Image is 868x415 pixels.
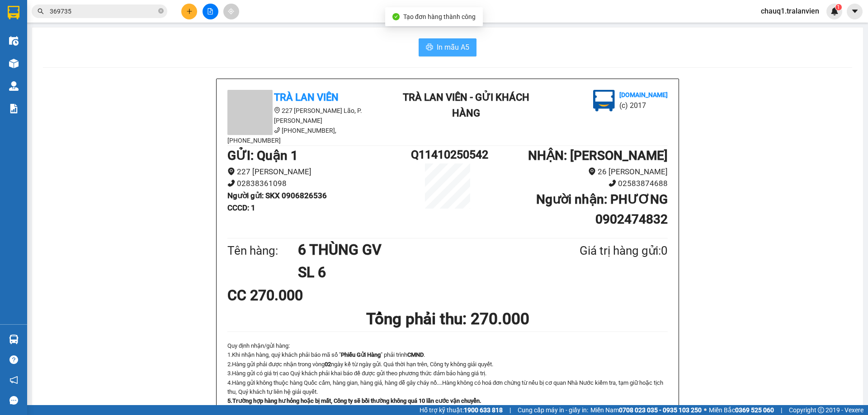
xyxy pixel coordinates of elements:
span: copyright [818,407,824,413]
li: 26 [PERSON_NAME] [484,166,668,178]
span: | [781,405,782,415]
div: Giá trị hàng gửi: 0 [536,242,668,260]
li: 02838361098 [227,177,411,190]
span: caret-down [851,7,859,15]
div: Tên hàng: [227,242,298,260]
span: Tạo đơn hàng thành công [403,13,476,20]
span: printer [426,43,433,52]
sup: 1 [835,4,842,10]
b: Trà Lan Viên [274,92,339,103]
li: 227 [PERSON_NAME] [227,166,411,178]
span: aim [228,8,234,14]
div: CC 270.000 [227,284,373,307]
img: warehouse-icon [9,36,19,46]
li: 227 [PERSON_NAME] Lão, P. [PERSON_NAME] [227,106,390,126]
span: question-circle [9,355,18,364]
span: environment [227,168,235,175]
button: aim [223,4,239,19]
li: 02583874688 [484,177,668,190]
span: phone [227,179,235,187]
span: Hỗ trợ kỹ thuật: [420,405,503,415]
b: GỬI : Quận 1 [227,148,298,163]
span: message [9,396,18,405]
span: Miền Nam [590,405,702,415]
strong: 1900 633 818 [464,406,503,414]
img: solution-icon [9,104,19,113]
h1: 6 THÙNG GV [298,238,536,261]
strong: 02 [325,361,331,368]
strong: 0369 525 060 [735,406,774,414]
b: [DOMAIN_NAME] [619,91,668,98]
span: file-add [207,8,213,14]
span: 1 [837,4,840,10]
span: In mẫu A5 [437,42,469,53]
img: warehouse-icon [9,59,19,68]
b: CCCD : 1 [227,203,255,212]
strong: Phiếu Gửi Hàng [341,351,381,358]
img: logo.jpg [593,90,615,112]
span: notification [9,376,18,384]
button: printerIn mẫu A5 [419,38,476,56]
span: close-circle [158,7,164,16]
img: logo-vxr [8,6,19,19]
b: NHẬN : [PERSON_NAME] [528,148,668,163]
p: 2.Hàng gửi phải được nhận trong vòng ngày kể từ ngày gửi. Quá thời hạn trên, Công ty không giải q... [227,360,668,369]
span: Miền Bắc [709,405,774,415]
span: environment [588,168,596,175]
input: Tìm tên, số ĐT hoặc mã đơn [50,6,156,16]
strong: 0708 023 035 - 0935 103 250 [619,406,702,414]
h1: Q11410250542 [411,146,484,163]
p: 3.Hàng gửi có giá trị cao Quý khách phải khai báo để được gửi theo phương thức đảm bảo hàng giá trị. [227,369,668,378]
li: (c) 2017 [619,100,668,111]
h1: SL 6 [298,261,536,284]
p: 1.Khi nhận hàng, quý khách phải báo mã số " " phải trình . [227,350,668,359]
span: environment [274,107,280,113]
button: caret-down [847,4,863,19]
span: phone [274,127,280,133]
img: icon-new-feature [830,7,839,15]
p: 4.Hàng gửi không thuộc hàng Quốc cấm, hàng gian, hàng giả, hàng dễ gây cháy nổ....Hàng không có h... [227,378,668,397]
span: ⚪️ [704,408,707,412]
img: warehouse-icon [9,81,19,91]
span: chauq1.tralanvien [754,5,826,17]
b: Trà Lan Viên - Gửi khách hàng [403,92,529,119]
button: file-add [203,4,218,19]
span: | [509,405,511,415]
span: phone [609,179,616,187]
h1: Tổng phải thu: 270.000 [227,307,668,331]
li: [PHONE_NUMBER], [PHONE_NUMBER] [227,126,390,145]
span: Cung cấp máy in - giấy in: [518,405,588,415]
strong: CMND [407,351,424,358]
span: close-circle [158,8,164,14]
button: plus [181,4,197,19]
strong: 5.Trường hợp hàng hư hỏng hoặc bị mất, Công ty sẽ bồi thường không quá 10 lần cước vận chuyển. [227,397,481,404]
span: plus [186,8,193,14]
img: warehouse-icon [9,335,19,344]
span: check-circle [392,13,400,20]
b: Người nhận : PHƯƠNG 0902474832 [536,192,668,227]
b: Người gửi : SKX 0906826536 [227,191,327,200]
span: search [38,8,44,14]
